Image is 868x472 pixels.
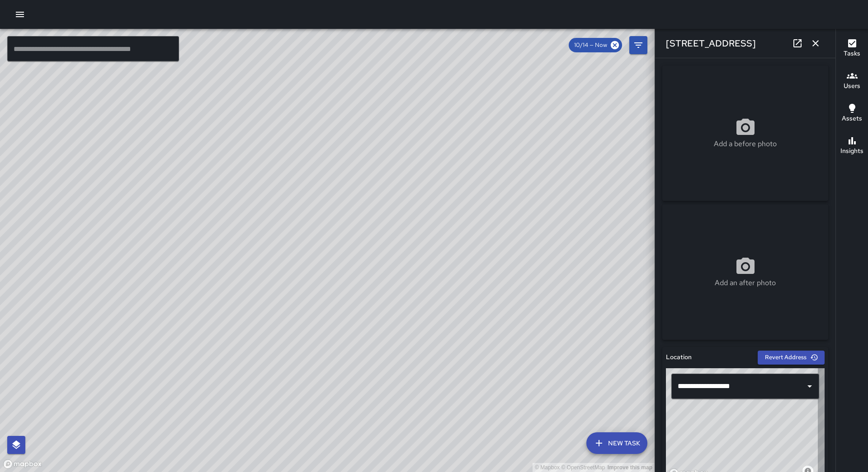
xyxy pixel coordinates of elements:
[836,97,868,130] button: Assets
[836,65,868,97] button: Users
[844,49,860,59] h6: Tasks
[666,352,692,362] h6: Location
[836,32,868,65] button: Tasks
[569,41,613,50] span: 10/14 — Now
[586,432,647,454] button: New Task
[569,38,622,52] div: 10/14 — Now
[803,380,816,393] button: Open
[666,36,756,51] h6: [STREET_ADDRESS]
[840,146,863,156] h6: Insights
[842,114,862,124] h6: Assets
[715,278,776,288] p: Add an after photo
[836,130,868,162] button: Insights
[629,36,647,54] button: Filters
[844,81,860,91] h6: Users
[714,139,777,149] p: Add a before photo
[758,351,825,365] button: Revert Address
